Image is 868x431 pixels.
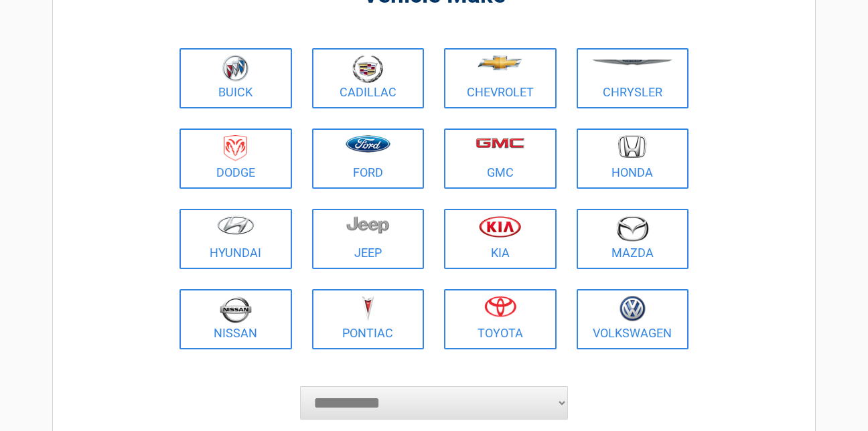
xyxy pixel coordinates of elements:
[484,296,516,317] img: toyota
[220,296,252,323] img: nissan
[346,135,390,153] img: ford
[577,209,689,269] a: Mazda
[577,128,689,189] a: Honda
[352,55,383,83] img: cadillac
[217,215,255,235] img: hyundai
[577,289,689,349] a: Volkswagen
[312,48,425,108] a: Cadillac
[224,135,247,161] img: dodge
[616,215,649,242] img: mazda
[444,209,557,269] a: Kia
[179,289,292,349] a: Nissan
[361,296,374,321] img: pontiac
[444,128,557,189] a: GMC
[312,128,425,189] a: Ford
[444,48,557,108] a: Chevrolet
[346,215,389,234] img: jeep
[620,296,646,322] img: volkswagen
[312,209,425,269] a: Jeep
[179,48,292,108] a: Buick
[222,55,248,82] img: buick
[179,128,292,189] a: Dodge
[444,289,557,349] a: Toyota
[478,56,522,70] img: chevrolet
[577,48,689,108] a: Chrysler
[179,209,292,269] a: Hyundai
[591,60,673,66] img: chrysler
[312,289,425,349] a: Pontiac
[479,215,521,238] img: kia
[618,135,646,159] img: honda
[476,137,524,149] img: gmc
